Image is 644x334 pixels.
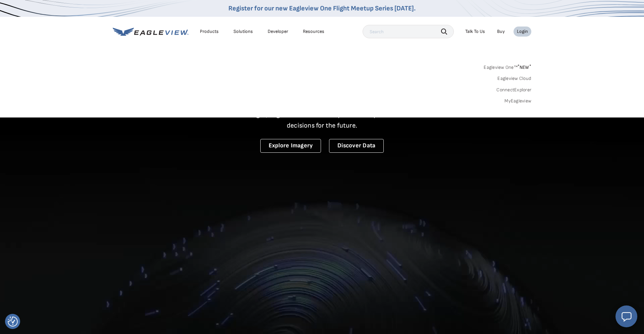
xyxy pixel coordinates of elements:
a: Register for our new Eagleview One Flight Meetup Series [DATE]. [228,4,416,12]
a: Buy [497,29,505,35]
a: ConnectExplorer [496,87,531,93]
a: Eagleview Cloud [497,76,531,82]
div: Products [200,29,219,35]
div: Solutions [233,29,253,35]
a: Discover Data [329,139,384,153]
a: MyEagleview [504,98,531,104]
a: Developer [268,29,288,35]
div: Resources [303,29,324,35]
button: Open chat window [615,305,637,327]
a: Explore Imagery [260,139,321,153]
img: Revisit consent button [8,317,18,327]
a: Eagleview One™*NEW* [484,62,531,70]
input: Search [363,25,454,38]
button: Consent Preferences [8,317,18,327]
span: NEW [518,64,531,70]
div: Login [517,29,528,35]
div: Talk To Us [465,29,485,35]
